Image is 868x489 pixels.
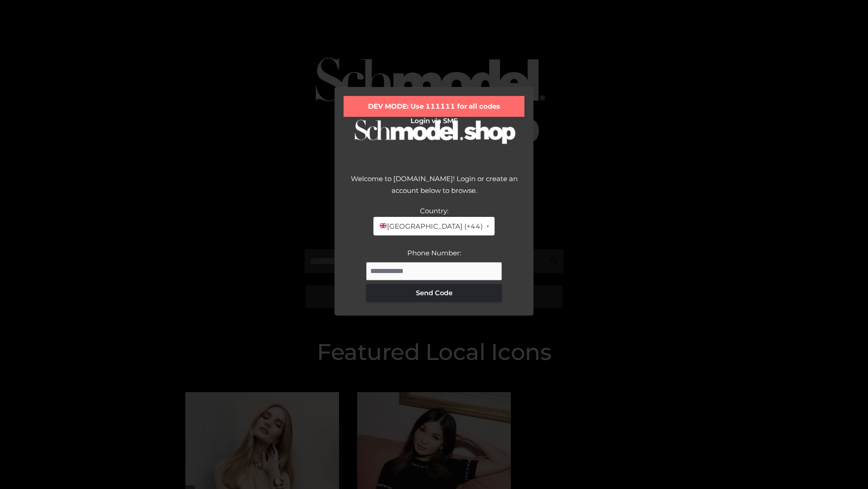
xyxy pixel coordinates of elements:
[344,96,524,117] div: DEV MODE: Use 111111 for all codes
[379,221,482,232] span: [GEOGRAPHIC_DATA] (+44)
[366,284,502,302] button: Send Code
[380,222,387,229] img: 🇬🇧
[420,206,448,215] label: Country:
[344,117,524,125] h2: Login via SMS
[407,249,461,257] label: Phone Number:
[344,173,524,205] div: Welcome to [DOMAIN_NAME]! Login or create an account below to browse.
